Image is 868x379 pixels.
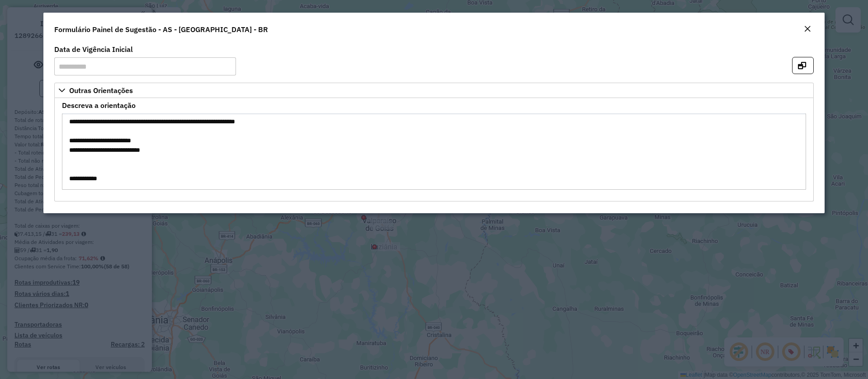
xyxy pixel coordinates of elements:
span: Outras Orientações [69,87,133,94]
hb-button: Abrir em nova aba [792,60,814,69]
h4: Formulário Painel de Sugestão - AS - [GEOGRAPHIC_DATA] - BR [54,24,268,35]
button: Close [801,23,814,35]
label: Descreva a orientação [62,100,136,111]
a: Outras Orientações [54,83,814,98]
div: Outras Orientações [54,98,814,201]
em: Fechar [804,25,811,33]
label: Data de Vigência Inicial [54,44,133,55]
